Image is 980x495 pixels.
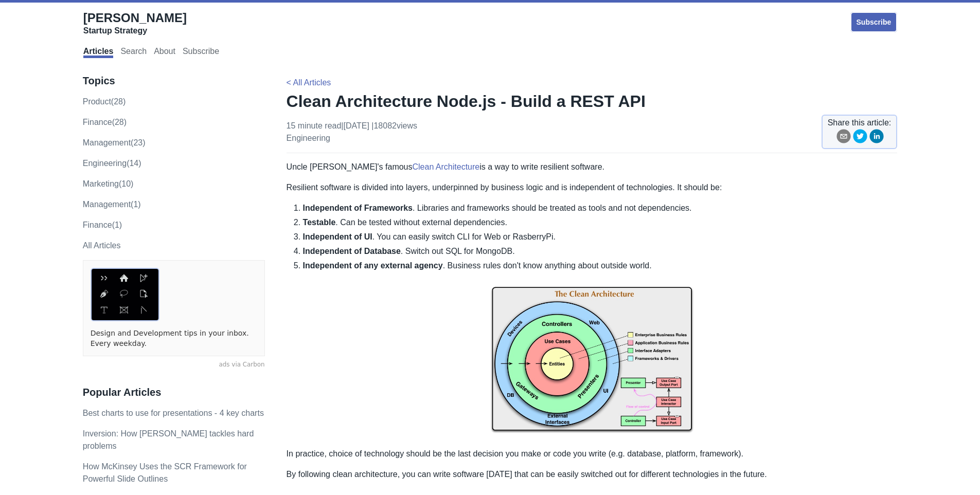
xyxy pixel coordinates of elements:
a: About [154,47,175,58]
strong: Testable [303,218,336,227]
button: email [836,129,851,147]
p: By following clean architecture, you can write software [DATE] that can be easily switched out fo... [287,468,898,481]
a: Articles [83,47,114,58]
a: < All Articles [287,78,331,87]
p: In practice, choice of technology should be the last decision you make or code you write (e.g. da... [287,448,898,460]
p: Resilient software is divided into layers, underpinned by business logic and is independent of te... [287,181,898,194]
h1: Clean Architecture Node.js - Build a REST API [287,91,898,112]
strong: Independent of Database [303,247,401,255]
li: . Can be tested without external dependencies. [303,216,898,229]
a: Search [120,47,147,58]
img: ads via Carbon [91,268,159,321]
li: . Switch out SQL for MongoDB. [303,245,898,258]
a: management(23) [83,138,146,147]
a: Management(1) [83,200,141,209]
img: The Clean Architecture diagram [484,280,699,439]
a: Subscribe [183,47,219,58]
p: 15 minute read | [DATE] [287,120,417,144]
a: Inversion: How [PERSON_NAME] tackles hard problems [83,429,254,450]
a: engineering [287,134,330,142]
a: Subscribe [850,12,898,32]
strong: Independent of UI [303,232,372,241]
strong: Independent of any external agency [303,261,443,270]
li: . Business rules don't know anything about outside world. [303,260,898,272]
a: marketing(10) [83,179,134,188]
strong: Independent of Frameworks [303,204,413,212]
li: . You can easily switch CLI for Web or RasberryPi. [303,231,898,243]
span: Share this article: [828,117,892,129]
a: ads via Carbon [83,360,265,370]
a: [PERSON_NAME]Startup Strategy [83,10,187,36]
button: twitter [853,129,867,147]
a: Best charts to use for presentations - 4 key charts [83,409,264,417]
a: product(28) [83,97,126,106]
a: Design and Development tips in your inbox. Every weekday. [91,328,257,349]
div: Startup Strategy [83,26,187,36]
button: linkedin [869,129,884,147]
a: How McKinsey Uses the SCR Framework for Powerful Slide Outlines [83,462,247,483]
span: | 18082 views [371,121,417,130]
a: Finance(1) [83,221,122,229]
li: . Libraries and frameworks should be treated as tools and not dependencies. [303,202,898,214]
a: finance(28) [83,118,127,126]
p: Uncle [PERSON_NAME]'s famous is a way to write resilient software. [287,161,898,173]
span: [PERSON_NAME] [83,11,187,25]
a: All Articles [83,241,121,250]
a: Clean Architecture [413,162,480,171]
h3: Topics [83,75,265,87]
h3: Popular Articles [83,386,265,399]
a: engineering(14) [83,159,141,168]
